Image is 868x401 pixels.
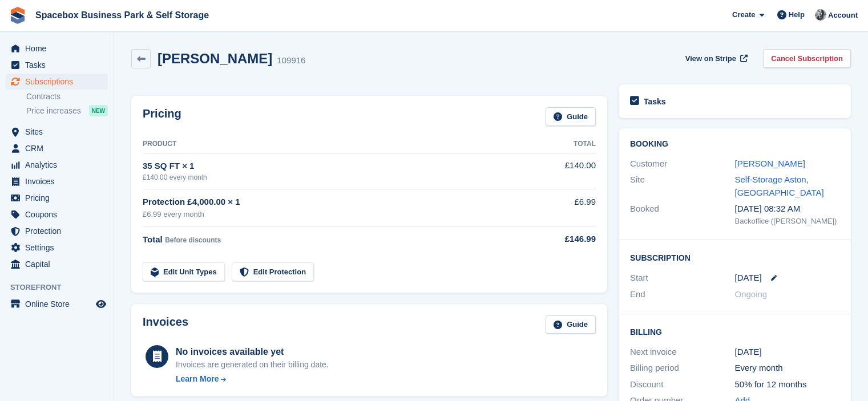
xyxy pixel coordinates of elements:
[277,54,305,67] div: 109916
[630,252,839,263] h2: Subscription
[6,206,108,222] a: menu
[735,202,840,216] div: [DATE] 08:32 AM
[165,236,221,244] span: Before discounts
[25,256,94,272] span: Capital
[828,10,858,21] span: Account
[526,189,596,226] td: £6.99
[735,159,805,168] a: [PERSON_NAME]
[526,233,596,246] div: £146.99
[26,104,108,117] a: Price increases NEW
[176,373,329,385] a: Learn More
[143,135,526,153] th: Product
[630,326,839,337] h2: Billing
[158,51,272,66] h2: [PERSON_NAME]
[6,74,108,90] a: menu
[31,6,213,25] a: Spacebox Business Park & Self Storage
[176,359,329,371] div: Invoices are generated on their billing date.
[526,153,596,189] td: £140.00
[6,223,108,239] a: menu
[89,105,108,116] div: NEW
[25,296,94,312] span: Online Store
[26,106,81,116] span: Price increases
[735,216,840,227] div: Backoffice ([PERSON_NAME])
[6,190,108,206] a: menu
[25,206,94,222] span: Coupons
[25,74,94,90] span: Subscriptions
[630,140,839,149] h2: Booking
[815,9,826,21] img: SUDIPTA VIRMANI
[735,362,840,375] div: Every month
[143,172,526,183] div: £140.00 every month
[6,124,108,140] a: menu
[176,345,329,359] div: No invoices available yet
[176,373,219,385] div: Learn More
[143,196,526,209] div: Protection £4,000.00 × 1
[685,53,736,64] span: View on Stripe
[143,160,526,173] div: 35 SQ FT × 1
[732,9,755,21] span: Create
[26,91,108,102] a: Contracts
[9,7,26,24] img: stora-icon-8386f47178a22dfd0bd8f6a31ec36ba5ce8667c1dd55bd0f319d3a0aa187defe.svg
[25,190,94,206] span: Pricing
[6,40,108,56] a: menu
[25,57,94,73] span: Tasks
[735,272,762,285] time: 2025-09-25 00:00:00 UTC
[10,282,114,293] span: Storefront
[644,96,666,107] h2: Tasks
[630,362,735,375] div: Billing period
[25,40,94,56] span: Home
[6,140,108,156] a: menu
[630,346,735,359] div: Next invoice
[735,175,824,197] a: Self-Storage Aston, [GEOGRAPHIC_DATA]
[143,315,188,334] h2: Invoices
[789,9,805,21] span: Help
[630,202,735,226] div: Booked
[735,346,840,359] div: [DATE]
[25,124,94,140] span: Sites
[25,223,94,239] span: Protection
[630,157,735,171] div: Customer
[763,49,851,68] a: Cancel Subscription
[143,107,181,126] h2: Pricing
[232,262,314,281] a: Edit Protection
[25,140,94,156] span: CRM
[143,209,526,220] div: £6.99 every month
[526,135,596,153] th: Total
[143,234,163,244] span: Total
[630,272,735,285] div: Start
[143,262,225,281] a: Edit Unit Types
[6,57,108,73] a: menu
[630,173,735,199] div: Site
[630,288,735,301] div: End
[546,107,596,126] a: Guide
[735,378,840,391] div: 50% for 12 months
[25,173,94,189] span: Invoices
[735,289,768,299] span: Ongoing
[6,157,108,173] a: menu
[6,173,108,189] a: menu
[6,256,108,272] a: menu
[25,157,94,173] span: Analytics
[94,297,108,311] a: Preview store
[6,296,108,312] a: menu
[681,49,750,68] a: View on Stripe
[546,315,596,334] a: Guide
[630,378,735,391] div: Discount
[25,240,94,256] span: Settings
[6,240,108,256] a: menu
